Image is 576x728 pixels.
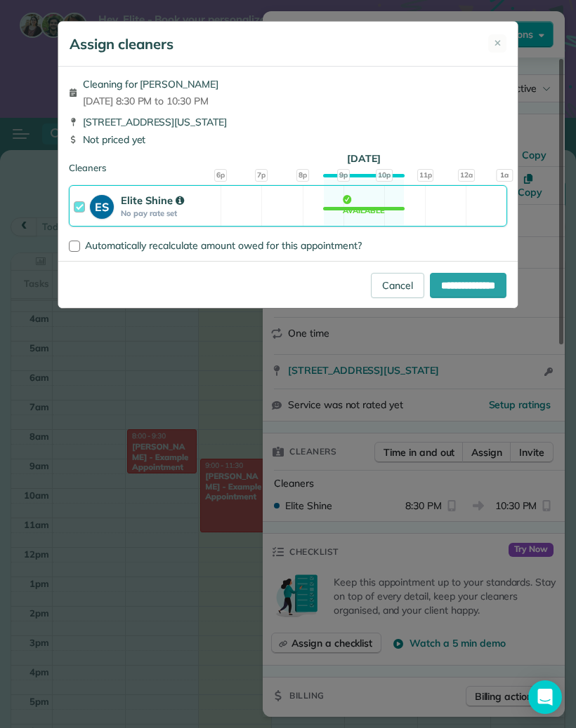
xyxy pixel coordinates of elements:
a: Cancel [371,273,424,298]
span: Automatically recalculate amount owed for this appointment? [85,239,362,252]
strong: No pay rate set [121,208,216,218]
div: Open Intercom Messenger [528,680,562,714]
span: Cleaning for [PERSON_NAME] [83,77,218,91]
div: [STREET_ADDRESS][US_STATE] [69,115,507,129]
div: Cleaners [69,161,507,166]
strong: Elite Shine [121,194,184,207]
div: Not priced yet [69,133,507,147]
span: [DATE] 8:30 PM to 10:30 PM [83,94,218,108]
h5: Assign cleaners [70,34,174,54]
strong: ES [90,195,114,215]
span: ✕ [494,36,502,50]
